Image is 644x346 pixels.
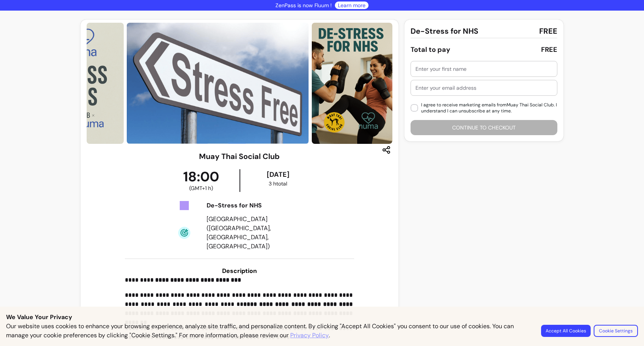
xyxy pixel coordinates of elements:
img: https://d3pz9znudhj10h.cloudfront.net/c0deaf82-8a90-4624-9d9f-f3da2394fac5 [312,23,392,144]
p: Our website uses cookies to enhance your browsing experience, analyze site traffic, and personali... [6,322,532,340]
p: We Value Your Privacy [6,313,638,322]
span: FREE [539,26,557,36]
div: [GEOGRAPHIC_DATA] ([GEOGRAPHIC_DATA], [GEOGRAPHIC_DATA], [GEOGRAPHIC_DATA]) [207,215,314,251]
span: ( GMT+1 h ) [189,184,213,192]
img: Tickets Icon [178,199,190,212]
div: 3 h total [242,180,314,187]
div: De-Stress for NHS [207,201,314,210]
div: Total to pay [411,44,450,55]
input: Enter your email address [415,84,552,92]
span: De-Stress for NHS [411,26,478,36]
div: FREE [541,44,557,55]
h3: Muay Thai Social Club [199,151,280,162]
button: Accept All Cookies [541,325,591,337]
img: https://d3pz9znudhj10h.cloudfront.net/143fd67f-609a-4756-8fd4-62becfa4250d [3,23,124,144]
div: [DATE] [242,169,314,180]
p: ZenPass is now Fluum ! [275,2,332,9]
input: Enter your first name [415,65,552,73]
a: Learn more [338,2,366,9]
button: Cookie Settings [594,325,638,337]
div: 18:00 [163,169,240,192]
a: Privacy Policy [290,331,329,340]
img: https://d3pz9znudhj10h.cloudfront.net/d575d41d-aa48-464a-8500-a558af9a456e [127,23,309,144]
h3: Description [125,267,354,276]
